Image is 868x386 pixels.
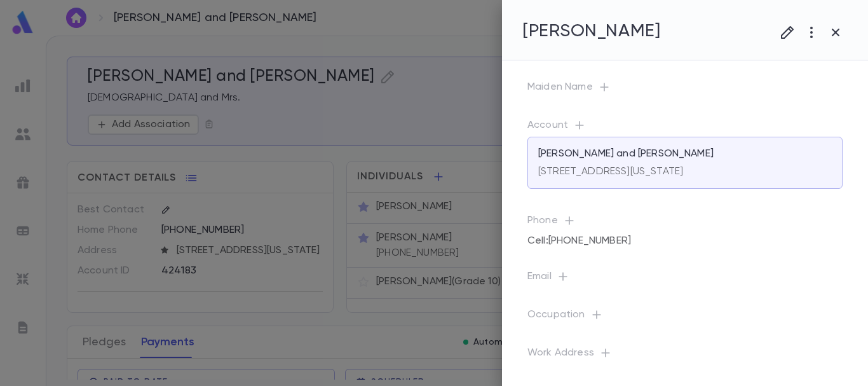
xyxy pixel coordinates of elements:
p: Email [527,270,843,288]
p: Work Address [527,347,843,364]
p: [PERSON_NAME] and [PERSON_NAME] [538,148,714,160]
p: [STREET_ADDRESS][US_STATE] [538,165,683,178]
h4: [PERSON_NAME] [522,20,660,42]
p: Maiden Name [527,81,843,99]
p: Occupation [527,308,843,326]
p: Phone [527,214,843,232]
div: Cell : [PHONE_NUMBER] [527,230,631,252]
p: Account [527,119,843,137]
